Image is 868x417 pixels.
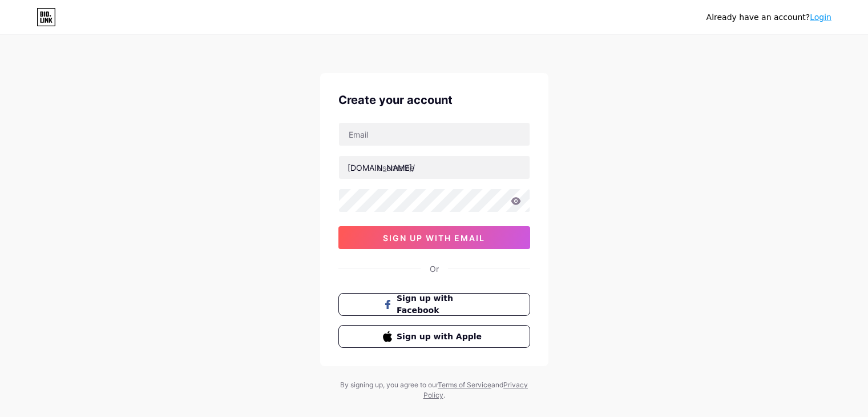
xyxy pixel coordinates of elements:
a: Login [810,13,831,22]
div: Or [430,263,439,275]
div: Already have an account? [706,11,831,23]
input: username [339,156,530,179]
input: Email [339,123,530,146]
span: Sign up with Facebook [397,292,485,316]
span: Sign up with Apple [397,331,485,343]
button: Sign up with Facebook [338,293,530,316]
a: Terms of Service [438,380,491,389]
button: sign up with email [338,226,530,249]
button: Sign up with Apple [338,325,530,348]
div: By signing up, you agree to our and . [337,380,531,400]
div: Create your account [338,91,530,109]
span: sign up with email [383,233,485,243]
div: [DOMAIN_NAME]/ [348,162,415,174]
